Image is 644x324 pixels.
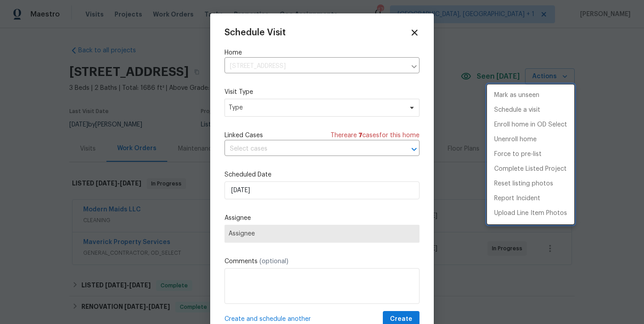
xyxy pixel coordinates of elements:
[494,105,540,115] p: Schedule a visit
[494,194,540,203] p: Report Incident
[494,164,567,174] p: Complete Listed Project
[494,179,553,189] p: Reset listing photos
[494,91,539,100] p: Mark as unseen
[494,209,567,218] p: Upload Line Item Photos
[494,150,542,159] p: Force to pre-list
[494,135,537,144] p: Unenroll home
[494,120,567,130] p: Enroll home in OD Select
